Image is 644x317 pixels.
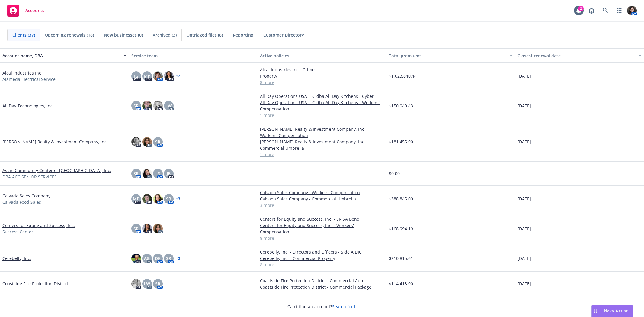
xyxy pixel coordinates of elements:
[144,73,150,79] span: MP
[517,53,635,59] div: Closest renewal date
[287,303,357,310] span: Can't find an account?
[260,53,384,59] div: Active policies
[155,170,160,177] span: LS
[45,32,94,38] span: Upcoming renewals (18)
[131,53,255,59] div: Service team
[2,199,41,205] span: Calvada Food Sales
[260,249,384,255] a: Cerebelly, Inc. - Directors and Officers - Side A DIC
[604,308,628,313] span: Nova Assist
[517,226,531,232] span: [DATE]
[133,170,139,177] span: SR
[176,74,180,78] a: + 2
[104,32,143,38] span: New businesses (0)
[627,6,637,15] img: photo
[2,76,56,82] span: Alameda Electrical Service
[167,170,171,177] span: JB
[389,226,413,232] span: $168,994.19
[389,170,400,177] span: $0.00
[144,280,150,287] span: LW
[515,48,644,63] button: Closest renewal date
[389,139,413,145] span: $181,455.00
[12,32,35,38] span: Clients (37)
[260,66,384,73] a: Alcal Industries Inc - Crime
[176,197,180,201] a: + 3
[5,2,47,19] a: Accounts
[260,93,384,99] a: All Day Operations USA LLC dba All Day Kitchens - Cyber
[153,71,163,81] img: photo
[153,32,177,38] span: Archived (3)
[260,126,384,139] a: [PERSON_NAME] Realty & Investment Company, Inc - Workers' Compensation
[260,170,261,177] span: -
[260,277,384,284] a: Coastside Fire Protection District - Commercial Auto
[517,196,531,202] span: [DATE]
[389,103,413,109] span: $150,949.43
[517,103,531,109] span: [DATE]
[142,137,152,147] img: photo
[2,280,68,287] a: Coastside Fire Protection District
[260,235,384,241] a: 8 more
[517,73,531,79] span: [DATE]
[2,70,41,76] a: Alcal Industries Inc
[517,139,531,145] span: [DATE]
[131,279,141,289] img: photo
[260,189,384,196] a: Calvada Sales Company - Workers' Compensation
[599,5,611,17] a: Search
[187,32,223,38] span: Untriaged files (8)
[386,48,515,63] button: Total premiums
[142,169,152,178] img: photo
[155,255,161,261] span: DK
[142,101,152,110] img: photo
[2,53,120,59] div: Account name, DBA
[260,196,384,202] a: Calvada Sales Company - Commercial Umbrella
[578,6,584,11] div: 2
[25,8,44,13] span: Accounts
[153,224,163,233] img: photo
[164,71,174,81] img: photo
[260,79,384,85] a: 8 more
[389,196,413,202] span: $388,845.00
[134,73,138,79] span: JG
[389,53,506,59] div: Total premiums
[260,261,384,268] a: 8 more
[260,99,384,112] a: All Day Operations USA LLC dba All Day Kitchens - Workers' Compensation
[2,193,50,199] a: Calvada Sales Company
[389,73,417,79] span: $1,023,840.44
[2,174,57,180] span: DBA ACC SENIOR SERVICES
[2,255,31,261] a: Cerebelly, Inc.
[131,254,141,263] img: photo
[517,255,531,261] span: [DATE]
[260,284,384,290] a: Coastside Fire Protection District - Commercial Package
[133,196,139,202] span: MP
[142,194,152,204] img: photo
[263,32,304,38] span: Customer Directory
[260,139,384,151] a: [PERSON_NAME] Realty & Investment Company, Inc - Commercial Umbrella
[155,280,160,287] span: SR
[144,255,150,261] span: AG
[133,226,139,232] span: SR
[155,139,160,145] span: SR
[258,48,386,63] button: Active policies
[389,255,413,261] span: $210,815.61
[142,224,152,233] img: photo
[166,255,171,261] span: SR
[2,139,107,145] a: [PERSON_NAME] Realty & Investment Company, Inc
[332,304,357,309] a: Search for it
[133,103,139,109] span: SR
[517,280,531,287] span: [DATE]
[260,151,384,158] a: 1 more
[260,216,384,222] a: Centers for Equity and Success, Inc. - ERISA Bond
[260,112,384,118] a: 1 more
[260,202,384,208] a: 3 more
[153,101,163,110] img: photo
[260,255,384,261] a: Cerebelly, Inc. - Commercial Property
[260,222,384,235] a: Centers for Equity and Success, Inc. - Workers' Compensation
[592,305,599,317] div: Drag to move
[176,257,180,260] a: + 3
[153,194,163,204] img: photo
[2,229,33,235] span: Success Center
